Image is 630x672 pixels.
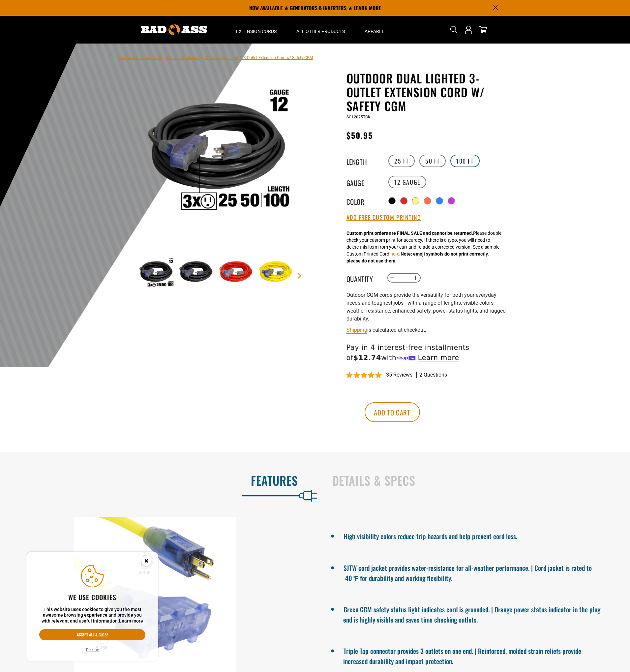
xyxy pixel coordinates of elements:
[332,473,616,487] h2: Details & Specs
[388,155,415,167] label: 25 FT
[14,473,298,487] h2: Features
[365,28,384,34] span: Apparel
[346,372,383,379] span: 4.80 stars
[355,16,394,44] summary: Apparel
[163,55,165,60] span: ›
[346,327,367,333] a: Shipping
[346,157,379,165] legend: Length
[346,115,371,119] span: SC12025TBK
[117,55,162,60] a: Bad Ass Extension Cords
[26,552,158,662] aside: Cookie Consent
[236,28,277,34] span: Extension Cords
[346,230,501,264] div: Please double check your custom print for accuracy. If there is a typo, you will need to delete t...
[256,254,295,292] img: neon yellow
[419,371,447,379] span: 2 questions
[390,251,399,258] button: here
[39,607,145,624] p: This website uses cookies to give you the most awesome browsing experience and provide you with r...
[343,561,607,583] li: SJTW cord jacket provides water-resistance for all-weather performance. | Cord jacket is rated to...
[365,402,420,422] button: Add to cart
[202,55,203,60] span: ›
[226,16,286,44] summary: Extension Cords
[296,28,345,34] span: All Other Products
[419,155,446,167] label: 50 FT
[346,129,373,141] span: $50.95
[346,178,379,186] legend: Gauge
[39,629,145,640] button: Accept all & close
[386,372,412,378] span: 35 reviews
[39,593,145,601] h2: We use cookies
[346,71,508,113] h1: Outdoor Dual Lighted 3-Outlet Extension Cord w/ Safety CGM
[117,53,313,61] nav: breadcrumbs
[119,618,143,624] a: Learn more
[141,24,207,35] img: Bad Ass Extension Cords
[205,55,313,60] span: Outdoor Dual Lighted 3-Outlet Extension Cord w/ Safety CGM
[343,603,607,625] li: Green CGM safety status light indicates cord is grounded. | Orange power status indicator in the ...
[346,292,506,322] span: Outdoor CGM cords provide the versatility for both your everyday needs and toughest jobs - with a...
[84,647,101,653] button: Decline
[177,254,215,292] img: black
[217,254,255,292] img: red
[346,325,508,334] div: is calculated at checkout.
[346,214,421,221] button: Add Free Custom Printing
[346,197,379,205] legend: Color
[343,530,607,541] li: High visibility colors reduce trip hazards and help prevent cord loss.
[346,230,473,236] strong: Custom print orders are FINAL SALE and cannot be returned.
[343,644,607,666] li: Triple Tap connector provides 3 outlets on one end. | Reinforced, molded strain reliefs provide i...
[286,16,355,44] summary: All Other Products
[296,272,303,279] a: Next
[450,155,480,167] label: 100 FT
[388,176,426,188] label: 12 Gauge
[166,55,201,60] a: Return to Collection
[449,24,459,35] summary: Search
[346,274,379,282] label: Quantity
[346,251,489,263] strong: Note: emoji symbols do not print correctly, please do not use them.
